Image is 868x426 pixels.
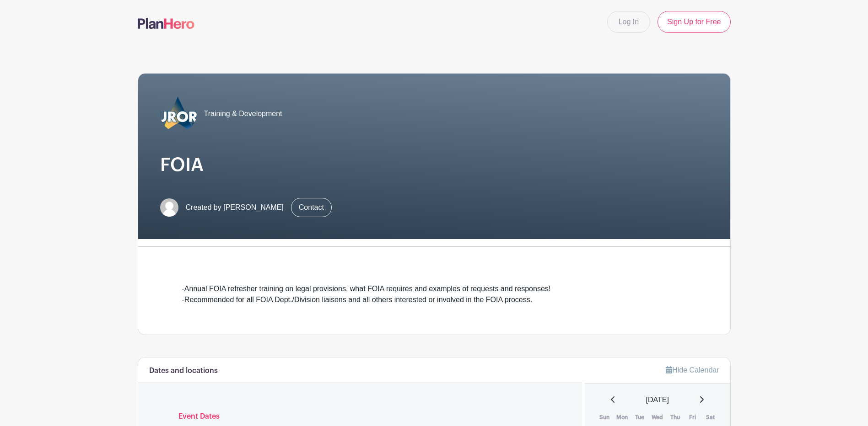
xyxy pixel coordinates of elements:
a: Log In [607,11,650,33]
th: Thu [666,413,684,422]
th: Wed [649,413,667,422]
span: Created by [PERSON_NAME] [186,202,284,213]
a: Contact [291,198,332,217]
a: Sign Up for Free [658,11,730,33]
img: logo-507f7623f17ff9eddc593b1ce0a138ce2505c220e1c5a4e2b4648c50719b7d32.svg [138,18,194,29]
img: 2023_COA_Horiz_Logo_PMS_BlueStroke%204.png [160,96,197,132]
a: Hide Calendar [666,366,719,374]
th: Sun [596,413,614,422]
th: Sat [701,413,719,422]
span: Training & Development [204,108,282,119]
th: Tue [631,413,649,422]
th: Mon [614,413,631,422]
span: [DATE] [646,394,669,405]
h6: Event Dates [171,412,550,421]
h1: FOIA [160,154,708,176]
img: default-ce2991bfa6775e67f084385cd625a349d9dcbb7a52a09fb2fda1e96e2d18dcdb.png [160,198,178,217]
div: -Annual FOIA refresher training on legal provisions, what FOIA requires and examples of requests ... [182,283,686,305]
h6: Dates and locations [149,367,218,375]
th: Fri [684,413,702,422]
